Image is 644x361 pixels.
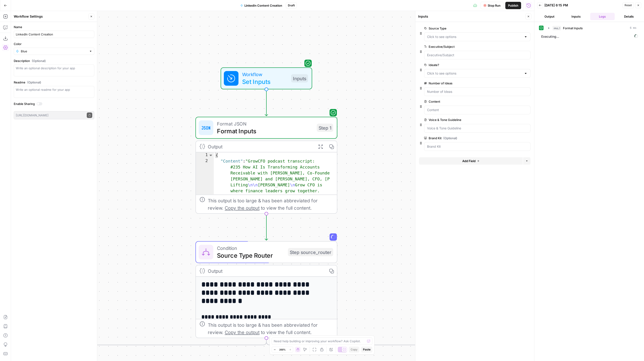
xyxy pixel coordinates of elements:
div: Inputs [418,14,524,19]
span: (Optional) [443,136,457,140]
label: Brand Kit [424,136,505,140]
span: LinkedIn Content Creation [244,3,282,8]
button: Inputs [564,13,588,20]
span: Copy the output [225,205,260,211]
div: Output [208,267,323,275]
span: Condition [217,244,284,252]
div: Workflow Settings [14,14,87,19]
span: step_1 [552,26,561,30]
span: Toggle code folding, rows 1 through 3 [208,152,213,158]
label: Ideate? [424,63,505,67]
button: Reset [622,2,634,8]
label: Number of Ideas [424,81,505,86]
span: 200% [279,348,286,351]
span: Format Inputs [217,126,313,136]
div: Step source_router [288,248,333,256]
label: Executive/Subject [424,44,505,49]
div: WorkflowSet InputsInputs [195,67,337,89]
span: Publish [508,3,518,8]
div: 1 [196,152,214,158]
div: Step 1 [317,124,333,132]
span: Set Inputs [242,77,287,86]
span: Format Inputs [563,26,583,30]
input: Executive/Subject [427,53,528,57]
button: Copy [349,347,359,353]
span: Format JSON [217,120,313,127]
label: Content [424,99,505,104]
span: Source Type Router [217,251,284,260]
span: 6 ms [630,26,636,30]
label: Description [14,59,94,63]
span: (Optional) [32,59,46,63]
input: Blue [21,49,87,53]
div: This output is too large & has been abbreviated for review. to view the full content. [208,321,333,336]
span: Executing... [540,33,639,40]
button: Logs [590,13,615,20]
g: Edge from step_1 to step_source_router [265,214,268,240]
div: Inputs [291,74,308,83]
g: Edge from start to step_1 [265,89,268,116]
label: Name [14,25,94,29]
span: Draft [288,3,295,8]
span: Paste [363,348,371,352]
button: 6 ms [546,24,639,32]
div: Format JSONFormat InputsStep 1Output{ "Content":"GrowCFO podcast transcript: #235 How AI Is Trans... [195,117,337,214]
button: Stop Run [481,2,503,9]
span: Stop Run [488,3,501,8]
button: Paste [361,347,372,353]
button: Add Field [419,157,523,165]
button: LinkedIn Content Creation [238,2,285,9]
button: Details [617,13,641,20]
span: Reset [625,3,632,7]
span: (Optional) [27,80,41,85]
label: Source Type [424,26,505,31]
span: Add Field [462,159,476,163]
button: Publish [505,2,521,9]
span: Copy the output [225,329,260,335]
input: Untitled [16,32,92,37]
div: Output [208,143,312,150]
span: Workflow [242,71,287,78]
button: Output [537,13,562,20]
input: Click to see options [427,71,522,76]
div: This output is too large & has been abbreviated for review. to view the full content. [208,197,333,211]
label: Color [14,42,94,46]
span: Copy [351,348,357,352]
input: Number of Ideas [427,89,528,94]
input: Voice & Tone Guideline [427,126,528,131]
input: Content [427,108,528,112]
label: Voice & Tone Guideline [424,118,505,122]
label: Readme [14,80,94,85]
label: Enable Sharing [14,102,94,106]
input: Brand Kit [427,144,528,149]
input: Click to see options [427,35,522,39]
